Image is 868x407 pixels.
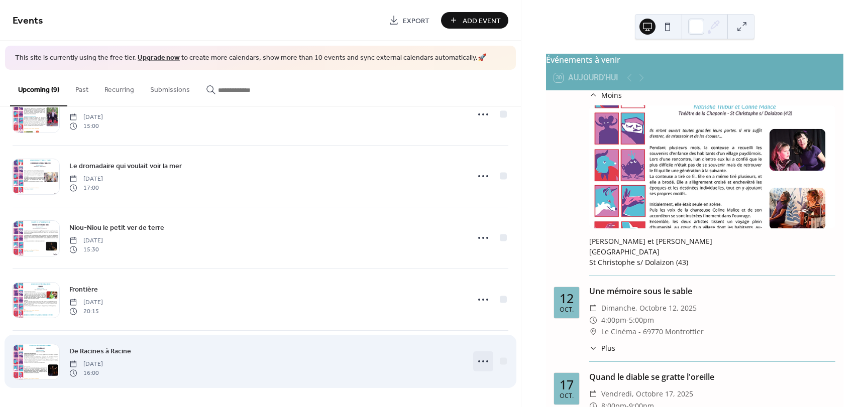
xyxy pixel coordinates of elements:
[589,90,597,100] div: ​
[69,284,98,295] a: Frontière
[463,16,501,26] span: Add Event
[142,70,198,105] button: Submissions
[67,70,96,105] button: Past
[69,222,164,233] a: Niou-Niou le petit ver de terre
[589,343,615,353] button: ​Plus
[589,314,597,326] div: ​
[629,314,654,326] span: 5:00pm
[69,369,103,378] span: 16:00
[589,285,835,297] div: Une mémoire sous le sable
[601,326,704,338] span: Le Cinéma - 69770 Montrottier
[69,222,164,233] span: Niou-Niou le petit ver de terre
[589,302,597,314] div: ​
[69,112,103,121] span: [DATE]
[589,326,597,338] div: ​
[589,343,597,353] div: ​
[441,12,508,29] button: Add Event
[69,174,103,183] span: [DATE]
[69,359,103,368] span: [DATE]
[589,90,622,100] button: ​Moins
[138,51,180,65] a: Upgrade now
[381,12,437,29] a: Export
[69,307,103,316] span: 20:15
[403,16,429,26] span: Export
[601,388,693,400] span: vendredi, octobre 17, 2025
[69,236,103,245] span: [DATE]
[69,345,131,357] a: De Racines à Racine
[13,11,43,31] span: Events
[601,343,615,353] span: Plus
[601,314,626,326] span: 4:00pm
[96,70,142,105] button: Recurring
[589,388,597,400] div: ​
[546,54,843,66] div: Événements à venir
[589,236,835,267] div: [PERSON_NAME] et [PERSON_NAME] [GEOGRAPHIC_DATA] St Christophe s/ Dolaizon (43)
[560,393,574,399] div: oct.
[601,302,697,314] span: dimanche, octobre 12, 2025
[69,122,103,131] span: 15:00
[15,53,486,63] span: This site is currently using the free tier. to create more calendars, show more than 10 events an...
[69,346,131,356] span: De Racines à Racine
[560,307,574,313] div: oct.
[69,298,103,307] span: [DATE]
[626,314,629,326] span: -
[560,378,574,391] div: 17
[69,160,182,172] a: Le dromadaire qui voulait voir la mer
[589,371,835,383] div: Quand le diable se gratte l'oreille
[560,292,574,305] div: 12
[69,284,98,295] span: Frontière
[10,70,67,106] button: Upcoming (9)
[69,161,182,171] span: Le dromadaire qui voulait voir la mer
[69,245,103,254] span: 15:30
[601,90,622,100] span: Moins
[69,184,103,193] span: 17:00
